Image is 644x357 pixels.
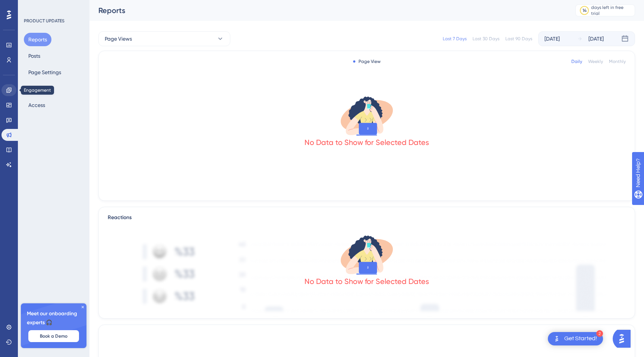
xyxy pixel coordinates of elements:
div: Weekly [588,59,603,64]
button: Book a Demo [28,330,79,342]
div: 14 [583,7,587,13]
button: Domain [24,82,51,95]
img: launcher-image-alternative-text [552,334,561,343]
span: Meet our onboarding experts 🎧 [27,309,80,327]
div: Last 30 Days [473,36,499,42]
span: Need Help? [18,2,47,11]
div: Reactions [108,213,626,222]
div: No Data to Show for Selected Dates [304,276,429,287]
button: Page Settings [24,66,66,79]
div: [DATE] [588,34,604,43]
div: PRODUCT UPDATES [24,18,64,24]
div: No Data to Show for Selected Dates [304,137,429,148]
div: Last 7 Days [443,36,467,42]
button: Posts [24,49,45,63]
iframe: UserGuiding AI Assistant Launcher [613,328,635,350]
div: Daily [571,59,582,64]
div: Reports [98,5,557,16]
div: Page View [353,59,381,64]
div: days left in free trial [591,4,632,16]
span: Page Views [105,34,132,43]
div: Monthly [609,59,626,64]
div: Open Get Started! checklist, remaining modules: 2 [548,332,603,345]
span: Book a Demo [40,333,67,339]
button: Page Views [98,31,230,46]
div: [DATE] [544,34,560,43]
button: Reports [24,33,51,46]
div: Get Started! [564,335,597,343]
button: Access [24,98,50,112]
div: Last 90 Days [505,36,532,42]
div: 2 [596,330,603,337]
